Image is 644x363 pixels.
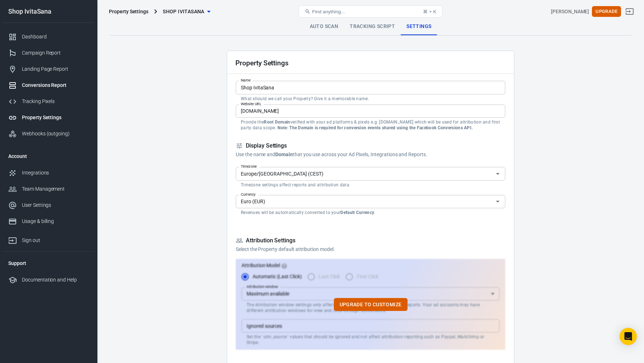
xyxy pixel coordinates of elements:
input: UTC [238,169,491,178]
a: Team Management [3,181,95,197]
input: example.com [236,104,505,118]
div: Property Settings [22,114,89,121]
div: Campaign Report [22,49,89,57]
div: Team Management [22,185,89,193]
li: Account [3,148,95,165]
button: Upgrade to customize [334,298,408,311]
p: Revenues will be automatically converted to your . [241,210,500,215]
button: Upgrade [592,6,621,17]
div: Landing Page Report [22,65,89,73]
div: User Settings [22,201,89,209]
a: Tracking Pixels [3,93,95,110]
a: Sign out [3,229,95,248]
input: USD [238,197,491,206]
a: Settings [401,18,437,35]
h2: Property Settings [235,59,289,67]
div: Account id: eTDPz4nC [551,8,589,15]
div: Integrations [22,169,89,177]
div: Tracking Pixels [22,98,89,105]
button: Shop IvitaSana [160,5,213,18]
a: Campaign Report [3,45,95,61]
span: Shop IvitaSana [163,7,204,16]
strong: Root Domain [264,120,290,125]
h5: Attribution Settings [236,237,505,245]
a: Auto Scan [304,18,344,35]
button: Open [493,196,503,206]
button: Open [493,169,503,179]
label: Attribution window [247,284,279,289]
input: Your Website Name [236,81,505,94]
label: Name [241,78,251,83]
label: Website URL [241,101,262,107]
div: ⌘ + K [423,9,436,14]
label: Timezone [241,164,257,169]
a: Tracking Script [344,18,401,35]
p: What should we call your Property? Give it a memorable name. [241,96,500,102]
p: Timezone settings affect reports and attribution data [241,182,500,188]
p: Use the name and that you use across your Ad Pixels, Integrations and Reports. [236,151,505,158]
div: Usage & billing [22,218,89,225]
a: Webhooks (outgoing) [3,126,95,142]
div: Dashboard [22,33,89,41]
a: Landing Page Report [3,61,95,77]
p: Provide the verified with your ad platforms & pixels e.g. [DOMAIN_NAME] which will be used for at... [241,119,500,131]
a: User Settings [3,197,95,213]
div: Property Settings [109,8,148,15]
a: Sign out [621,3,638,20]
div: Webhooks (outgoing) [22,130,89,138]
span: Find anything... [312,9,345,14]
strong: Note: The Domain is required for conversion events shared using the Facebook Conversions API. [277,125,473,130]
strong: Default Currency [340,210,374,215]
div: Documentation and Help [22,276,89,284]
label: Currency [241,192,256,197]
a: Usage & billing [3,213,95,229]
a: Conversions Report [3,77,95,93]
button: Find anything...⌘ + K [299,5,442,18]
div: Sign out [22,237,89,244]
div: Conversions Report [22,82,89,89]
a: Property Settings [3,110,95,126]
h5: Display Settings [236,142,505,150]
div: Open Intercom Messenger [620,328,637,345]
p: Select the Property default attribution model. [236,246,505,253]
strong: Domain [275,152,293,157]
a: Integrations [3,165,95,181]
div: Shop IvitaSana [3,8,95,15]
a: Dashboard [3,29,95,45]
li: Support [3,255,95,272]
